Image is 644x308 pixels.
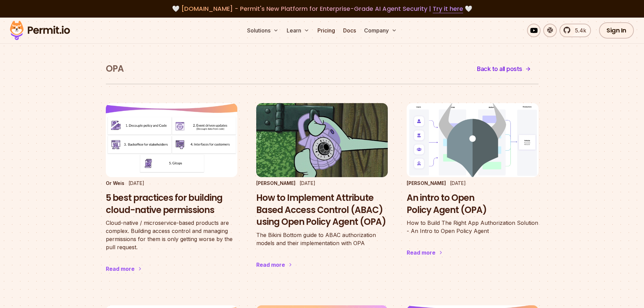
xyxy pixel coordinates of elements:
p: Cloud-native / microservice-based products are complex. Building access control and managing perm... [106,219,237,251]
a: Try it here [433,4,463,13]
a: Docs [340,24,359,37]
img: Permit logo [7,19,73,42]
a: Pricing [315,24,338,37]
button: Company [361,24,400,37]
a: How to Implement Attribute Based Access Control (ABAC) using Open Policy Agent (OPA)[PERSON_NAME]... [256,103,388,282]
div: Read more [106,265,135,273]
span: [DOMAIN_NAME] - Permit's New Platform for Enterprise-Grade AI Agent Security | [181,4,463,13]
span: 5.4k [571,26,586,34]
a: Sign In [599,22,634,39]
time: [DATE] [300,180,315,186]
time: [DATE] [128,180,144,186]
span: Back to all posts [477,64,522,74]
div: Read more [407,248,435,257]
p: [PERSON_NAME] [407,180,446,187]
div: 🤍 🤍 [16,4,628,14]
h3: How to Implement Attribute Based Access Control (ABAC) using Open Policy Agent (OPA) [256,192,388,228]
a: 5 best practices for building cloud-native permissionsOr Weis[DATE]5 best practices for building ... [106,103,237,286]
button: Learn [284,24,312,37]
button: Solutions [244,24,281,37]
p: The Bikini Bottom guide to ABAC authorization models and their implementation with OPA [256,231,388,247]
time: [DATE] [450,180,466,186]
img: How to Implement Attribute Based Access Control (ABAC) using Open Policy Agent (OPA) [256,103,388,177]
h3: 5 best practices for building cloud-native permissions [106,192,237,216]
a: An intro to Open Policy Agent (OPA)[PERSON_NAME][DATE]An intro to Open Policy Agent (OPA)How to B... [407,103,538,270]
p: [PERSON_NAME] [256,180,295,187]
h1: OPA [106,63,124,75]
a: 5.4k [559,24,591,37]
a: Back to all posts [470,61,539,77]
p: How to Build The Right App Authorization Solution - An Intro to Open Policy Agent [407,219,538,235]
h3: An intro to Open Policy Agent (OPA) [407,192,538,216]
p: Or Weis [106,180,124,187]
img: 5 best practices for building cloud-native permissions [106,103,237,177]
div: Read more [256,261,285,269]
img: An intro to Open Policy Agent (OPA) [407,103,538,177]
